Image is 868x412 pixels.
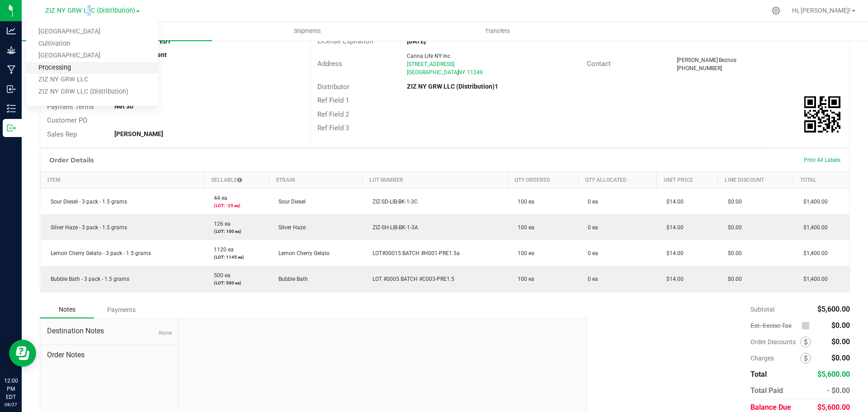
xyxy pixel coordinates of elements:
span: $0.00 [723,224,742,231]
th: Strain [269,172,363,189]
span: LOT#00015 BATCH #H001-PRE1.5a [368,250,460,256]
span: Total [750,370,767,379]
span: 1120 ea [209,246,234,253]
a: Transfers [402,22,593,41]
a: Processing [26,62,158,74]
span: Sour Diesel [274,199,306,205]
span: Ref Field 3 [317,124,349,132]
span: $5,600.00 [817,403,850,412]
span: 0 ea [583,250,598,256]
p: (LOT: 100 ea) [209,228,263,235]
span: ZIZ NY GRW LLC (Distribution) [45,7,135,14]
span: $14.00 [662,199,684,205]
span: Total Paid [750,386,783,395]
span: Ref Field 1 [317,96,349,104]
span: Ref Field 2 [317,110,349,118]
p: 08/27 [4,401,18,408]
span: Balance Due [750,403,791,412]
span: Sour Diesel - 3 pack - 1.5 grams [46,199,127,205]
span: 0 ea [583,199,598,205]
span: Payment Terms [47,103,94,111]
p: (LOT: -25 ea) [209,202,263,209]
inline-svg: Analytics [7,26,16,35]
span: Lemon Cherry Gelato [274,250,330,256]
th: Line Discount [718,172,793,189]
th: Unit Price [656,172,718,189]
span: - $0.00 [827,386,850,395]
span: 126 ea [209,221,231,227]
span: $0.00 [831,337,850,346]
span: , [457,69,458,76]
span: $0.00 [831,321,850,330]
span: [PHONE_NUMBER] [677,65,722,71]
span: $0.00 [723,199,742,205]
a: [GEOGRAPHIC_DATA] [26,50,158,62]
span: $5,600.00 [817,305,850,313]
span: Canna Life NY inc [407,53,450,59]
span: Sales Rep [47,130,77,138]
div: Manage settings [770,6,782,15]
th: Sellable [204,172,269,189]
strong: ZIZ NY GRW LLC (Distribution)1 [407,83,498,90]
qrcode: 00001016 [804,96,840,133]
inline-svg: Inventory [7,104,16,113]
span: $14.00 [662,250,684,256]
span: Charges [750,355,800,362]
span: $14.00 [662,276,684,282]
strong: Net 30 [114,103,133,110]
span: Contact [587,60,611,68]
span: Est. Excise Tax [750,322,798,329]
span: Silver Haze - 3 pack - 1.5 grams [46,224,127,231]
span: 44 ea [209,195,227,201]
a: Cultivation [26,38,158,50]
inline-svg: Manufacturing [7,65,16,74]
span: Beznos [719,57,736,63]
p: (LOT: 500 ea) [209,279,263,286]
span: $0.00 [831,354,850,362]
span: Order Discounts [750,338,800,346]
span: Print All Labels [804,157,840,163]
span: Destination Notes [47,326,171,336]
span: 0 ea [583,276,598,282]
span: 100 ea [513,199,534,205]
strong: [PERSON_NAME] [114,130,163,137]
span: 11249 [467,69,483,76]
span: 100 ea [513,224,534,231]
a: Orders [22,22,212,41]
span: 500 ea [209,272,231,279]
span: Customer PO [47,116,87,124]
a: ZIZ NY GRW LLC (Distribution) [26,86,158,98]
span: ZIZ-SH-LIB-BK-1-3A [368,224,418,231]
span: None [158,330,171,336]
span: $1,400.00 [799,224,828,231]
span: Order Notes [47,350,171,360]
span: [STREET_ADDRESS] [407,61,454,67]
th: Lot Number [363,172,508,189]
a: [GEOGRAPHIC_DATA] [26,26,158,38]
span: License Expiration [317,37,373,45]
span: Subtotal [750,306,774,313]
span: [PERSON_NAME] [677,57,718,63]
span: 100 ea [513,250,534,256]
span: Bubble Bath [274,276,308,282]
inline-svg: Outbound [7,123,16,133]
th: Qty Allocated [578,172,656,189]
a: Shipments [212,22,402,41]
inline-svg: Grow [7,46,16,55]
span: Bubble Bath - 3 pack - 1.5 grams [46,276,129,282]
span: Shipments [282,27,333,35]
span: $5,600.00 [817,370,850,379]
h1: Order Details [49,156,94,164]
span: NY [458,69,465,76]
span: Lemon Cherry Gelato - 3 pack - 1.5 grams [46,250,151,256]
span: $1,400.00 [799,250,828,256]
span: $1,400.00 [799,276,828,282]
p: 12:00 PM EDT [4,377,18,401]
th: Qty Ordered [508,172,578,189]
span: $0.00 [723,250,742,256]
span: $0.00 [723,276,742,282]
span: $14.00 [662,224,684,231]
img: Scan me! [804,96,840,133]
span: LOT #0005 BATCH #C003-PRE1.5 [368,276,454,282]
span: Calculate excise tax [802,320,814,332]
